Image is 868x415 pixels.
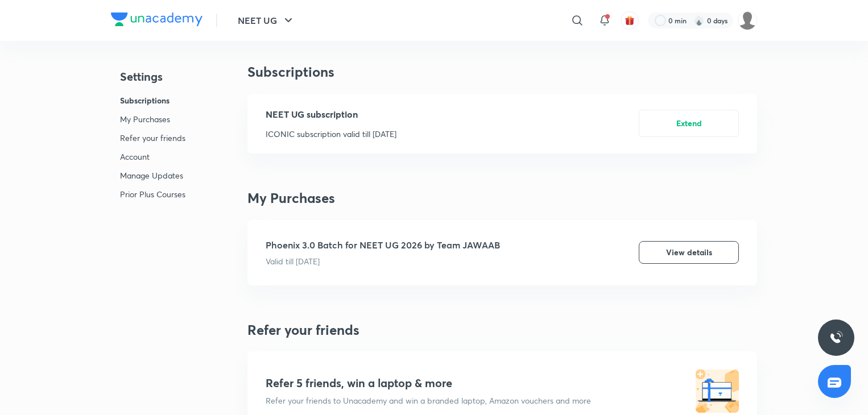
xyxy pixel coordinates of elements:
a: Company Logo [111,13,202,29]
h3: Refer your friends [247,322,757,338]
p: Subscriptions [120,94,185,106]
img: streak [693,15,705,26]
p: Manage Updates [120,169,185,181]
img: referral [696,370,739,413]
img: ttu [829,331,843,345]
img: Company Logo [111,13,202,26]
button: NEET UG [231,9,302,32]
img: Sakshi [738,11,757,30]
p: Phoenix 3.0 Batch for NEET UG 2026 by Team JAWAAB [266,238,500,252]
p: ICONIC subscription valid till [DATE] [266,128,396,140]
h4: Settings [120,68,185,85]
button: View details [639,241,739,264]
button: avatar [621,11,639,30]
p: NEET UG subscription [266,107,396,121]
p: Valid till [DATE] [266,255,500,267]
p: My Purchases [120,113,185,125]
h3: My Purchases [247,190,757,206]
img: avatar [625,15,635,26]
p: Account [120,151,185,163]
p: Refer your friends to Unacademy and win a branded laptop, Amazon vouchers and more [266,395,591,406]
p: Refer your friends [120,132,185,144]
h3: Subscriptions [247,64,757,80]
button: Extend [639,110,739,137]
p: Prior Plus Courses [120,188,185,200]
h4: Refer 5 friends, win a laptop & more [266,376,452,390]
